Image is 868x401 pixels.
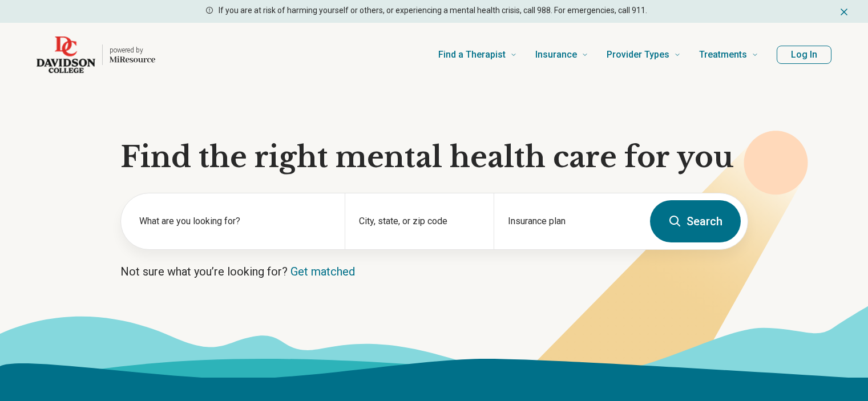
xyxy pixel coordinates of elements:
[607,47,669,63] span: Provider Types
[607,32,681,78] a: Provider Types
[120,264,748,280] p: Not sure what you’re looking for?
[438,32,517,78] a: Find a Therapist
[777,46,831,64] button: Log In
[650,200,741,242] button: Search
[120,140,748,175] h1: Find the right mental health care for you
[699,32,758,78] a: Treatments
[37,37,155,73] a: Home page
[699,47,747,63] span: Treatments
[290,265,355,278] a: Get matched
[438,47,506,63] span: Find a Therapist
[535,47,577,63] span: Insurance
[139,214,331,228] label: What are you looking for?
[535,32,588,78] a: Insurance
[219,5,647,17] p: If you are at risk of harming yourself or others, or experiencing a mental health crisis, call 98...
[110,46,155,55] p: powered by
[838,5,850,18] button: Dismiss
